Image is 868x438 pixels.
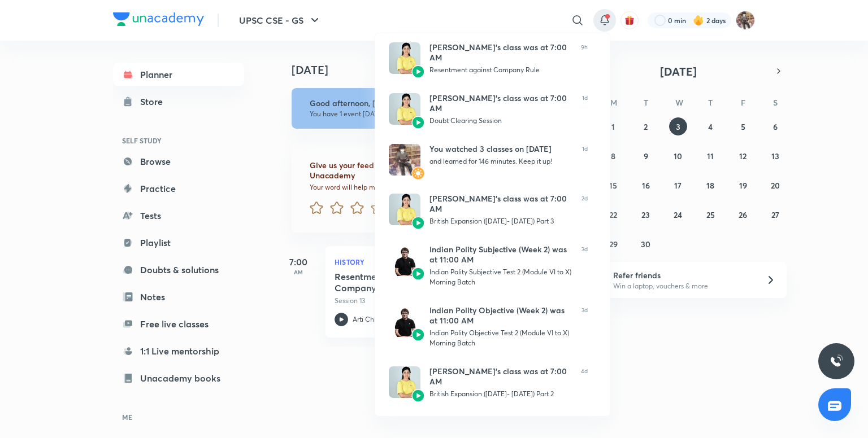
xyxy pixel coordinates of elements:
[429,65,572,75] div: Resentment against Company Rule
[389,194,420,225] img: Avatar
[582,93,588,126] span: 1d
[429,366,572,387] div: [PERSON_NAME]’s class was at 7:00 AM
[411,328,425,341] img: Avatar
[582,144,588,176] span: 1d
[411,267,425,281] img: Avatar
[375,84,601,135] a: AvatarAvatar[PERSON_NAME]’s class was at 7:00 AMDoubt Clearing Session1d
[581,305,588,348] span: 3d
[411,116,425,129] img: Avatar
[429,42,572,63] div: [PERSON_NAME]’s class was at 7:00 AM
[389,366,420,398] img: Avatar
[581,244,588,287] span: 3d
[389,244,420,276] img: Avatar
[429,328,572,348] div: Indian Polity Objective Test 2 (Module VI to X) Morning Batch
[429,156,573,167] div: and learned for 146 minutes. Keep it up!
[375,185,601,235] a: AvatarAvatar[PERSON_NAME]’s class was at 7:00 AMBritish Expansion ([DATE]- [DATE]) Part 32d
[581,366,588,399] span: 4d
[581,42,588,75] span: 9h
[429,389,572,399] div: British Expansion ([DATE]- [DATE]) Part 2
[429,244,572,265] div: Indian Polity Subjective (Week 2) was at 11:00 AM
[429,144,573,154] div: You watched 3 classes on [DATE]
[429,216,572,226] div: British Expansion ([DATE]- [DATE]) Part 3
[375,135,601,185] a: AvatarAvatarYou watched 3 classes on [DATE]and learned for 146 minutes. Keep it up!1d
[411,389,425,402] img: Avatar
[411,65,425,78] img: Avatar
[429,194,572,214] div: [PERSON_NAME]’s class was at 7:00 AM
[581,194,588,226] span: 2d
[375,357,601,408] a: AvatarAvatar[PERSON_NAME]’s class was at 7:00 AMBritish Expansion ([DATE]- [DATE]) Part 24d
[429,116,573,126] div: Doubt Clearing Session
[429,305,572,326] div: Indian Polity Objective (Week 2) was at 11:00 AM
[389,42,420,74] img: Avatar
[375,33,601,84] a: AvatarAvatar[PERSON_NAME]’s class was at 7:00 AMResentment against Company Rule9h
[429,93,573,113] div: [PERSON_NAME]’s class was at 7:00 AM
[389,93,420,125] img: Avatar
[375,235,601,296] a: AvatarAvatarIndian Polity Subjective (Week 2) was at 11:00 AMIndian Polity Subjective Test 2 (Mod...
[429,267,572,287] div: Indian Polity Subjective Test 2 (Module VI to X) Morning Batch
[375,296,601,357] a: AvatarAvatarIndian Polity Objective (Week 2) was at 11:00 AMIndian Polity Objective Test 2 (Modul...
[411,167,425,180] img: Avatar
[389,305,420,337] img: Avatar
[389,144,420,176] img: Avatar
[411,216,425,230] img: Avatar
